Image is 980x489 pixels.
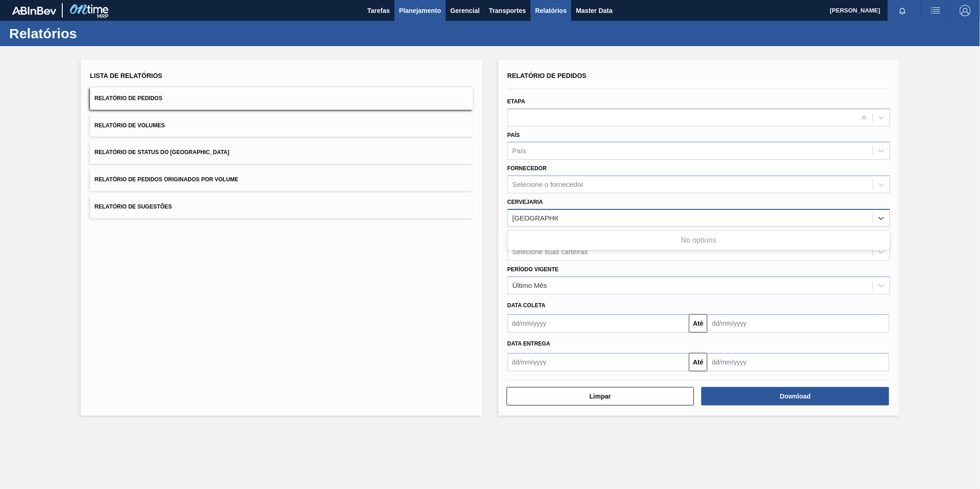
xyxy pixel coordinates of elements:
[95,122,165,129] span: Relatório de Volumes
[576,5,612,16] span: Master Data
[508,98,526,105] label: Etapa
[513,181,584,189] div: Selecione o fornecedor
[489,5,526,16] span: Transportes
[508,314,689,333] input: dd/mm/yyyy
[90,114,473,137] button: Relatório de Volumes
[12,6,56,15] img: TNhmsLtSVTkK8tSr43FrP2fwEKptu5GPRR3wAAAABJRU5ErkJggg==
[888,4,917,17] button: Notificações
[513,281,547,289] div: Último Mês
[90,72,162,79] span: Lista de Relatórios
[95,149,229,155] span: Relatório de Status do [GEOGRAPHIC_DATA]
[399,5,441,16] span: Planejamento
[367,5,390,16] span: Tarefas
[930,5,941,16] img: userActions
[508,340,550,347] span: Data entrega
[513,248,588,256] div: Selecione suas carteiras
[508,233,890,248] div: No options
[90,168,473,191] button: Relatório de Pedidos Originados por Volume
[90,196,473,218] button: Relatório de Sugestões
[450,5,480,16] span: Gerencial
[508,266,559,273] label: Período Vigente
[9,28,173,39] h1: Relatórios
[707,314,889,333] input: dd/mm/yyyy
[95,203,172,210] span: Relatório de Sugestões
[508,72,587,79] span: Relatório de Pedidos
[90,141,473,164] button: Relatório de Status do [GEOGRAPHIC_DATA]
[701,387,889,406] button: Download
[508,353,689,371] input: dd/mm/yyyy
[508,165,547,172] label: Fornecedor
[508,302,546,309] span: Data coleta
[689,353,707,371] button: Até
[90,87,473,110] button: Relatório de Pedidos
[95,95,162,101] span: Relatório de Pedidos
[707,353,889,371] input: dd/mm/yyyy
[95,176,239,183] span: Relatório de Pedidos Originados por Volume
[508,199,543,205] label: Cervejaria
[535,5,567,16] span: Relatórios
[689,314,707,333] button: Até
[507,387,694,406] button: Limpar
[513,147,526,155] div: País
[508,132,520,138] label: País
[960,5,971,16] img: Logout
